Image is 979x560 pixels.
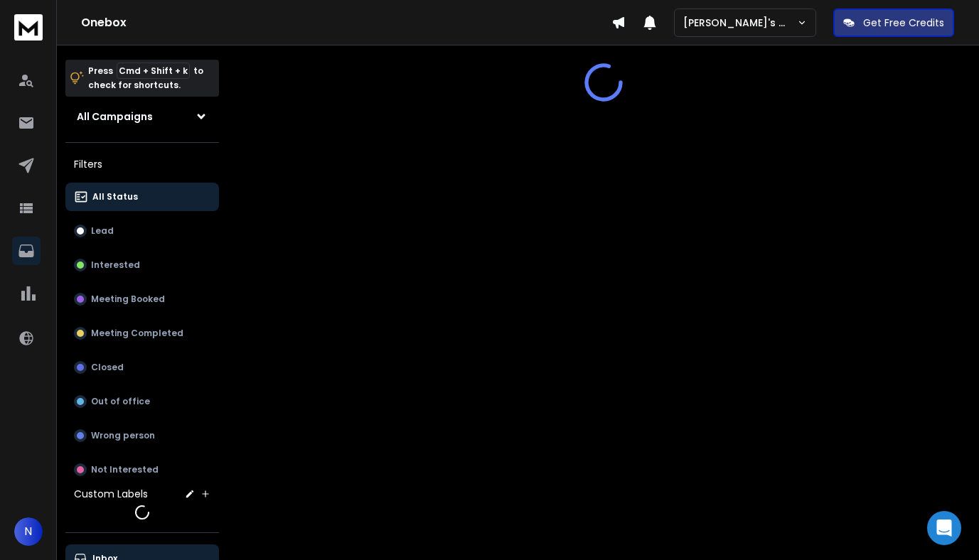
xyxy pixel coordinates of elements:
button: All Status [65,183,219,211]
p: Wrong person [91,430,155,441]
button: Not Interested [65,456,219,484]
p: Out of office [91,396,150,407]
p: Press to check for shortcuts. [88,64,203,92]
button: N [14,517,43,546]
h1: All Campaigns [77,109,153,124]
button: Closed [65,353,219,382]
button: Get Free Credits [833,9,954,37]
p: Interested [91,259,140,271]
h3: Custom Labels [74,487,148,501]
div: Open Intercom Messenger [927,511,961,545]
p: Meeting Completed [91,328,183,339]
button: Lead [65,217,219,245]
span: Cmd + Shift + k [117,63,190,79]
img: logo [14,14,43,41]
button: All Campaigns [65,102,219,131]
p: Lead [91,225,114,237]
button: Meeting Completed [65,319,219,348]
button: Out of office [65,387,219,416]
p: [PERSON_NAME]'s Workspace [683,16,797,30]
h3: Filters [65,154,219,174]
h1: Onebox [81,14,611,31]
p: All Status [92,191,138,203]
p: Closed [91,362,124,373]
p: Get Free Credits [863,16,944,30]
button: Meeting Booked [65,285,219,313]
p: Meeting Booked [91,294,165,305]
p: Not Interested [91,464,159,475]
button: Interested [65,251,219,279]
button: Wrong person [65,421,219,450]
